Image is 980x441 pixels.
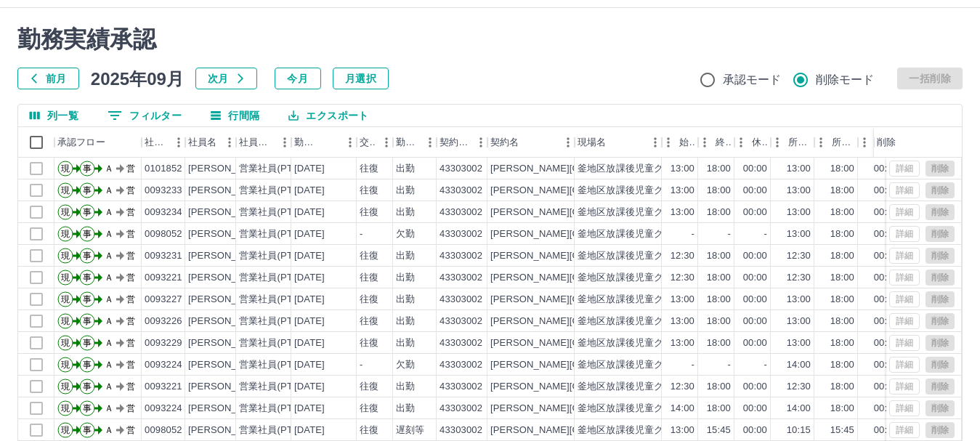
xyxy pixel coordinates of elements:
[671,184,694,198] div: 13:00
[360,127,376,158] div: 交通費
[787,315,811,328] div: 13:00
[490,315,670,328] div: [PERSON_NAME][GEOGRAPHIC_DATA]
[874,162,898,176] div: 00:00
[91,68,184,89] h5: 2025年09月
[396,127,419,158] div: 勤務区分
[188,402,267,416] div: [PERSON_NAME]
[83,360,92,370] text: 事
[105,251,113,261] text: Ａ
[743,162,767,176] div: 00:00
[787,184,811,198] div: 13:00
[239,127,274,158] div: 社員区分
[707,249,731,263] div: 18:00
[83,425,92,435] text: 事
[787,424,811,437] div: 10:15
[236,127,291,158] div: 社員区分
[145,402,182,416] div: 0093224
[698,127,734,158] div: 終業
[787,162,811,176] div: 13:00
[333,68,389,89] button: 月選択
[490,271,670,285] div: [PERSON_NAME][GEOGRAPHIC_DATA]
[294,162,325,176] div: [DATE]
[707,271,731,285] div: 18:00
[787,206,811,219] div: 13:00
[360,249,378,263] div: 往復
[671,293,694,307] div: 13:00
[145,315,182,328] div: 0093226
[419,132,441,153] button: メニュー
[490,206,670,219] div: [PERSON_NAME][GEOGRAPHIC_DATA]
[692,227,694,241] div: -
[874,336,898,350] div: 00:00
[578,358,750,372] div: 釜地区放課後児童クラブ（第一・第二）
[490,402,670,416] div: [PERSON_NAME][GEOGRAPHIC_DATA]
[105,229,113,239] text: Ａ
[105,272,113,283] text: Ａ
[188,293,267,307] div: [PERSON_NAME]
[199,105,271,126] button: 行間隔
[126,163,135,174] text: 営
[578,249,750,263] div: 釜地区放課後児童クラブ（第一・第二）
[764,227,767,241] div: -
[707,336,731,350] div: 18:00
[219,132,240,153] button: メニュー
[145,336,182,350] div: 0093229
[440,127,470,158] div: 契約コード
[830,271,854,285] div: 18:00
[239,336,315,350] div: 営業社員(PT契約)
[830,249,854,263] div: 18:00
[788,127,811,158] div: 所定開始
[83,163,92,174] text: 事
[671,206,694,219] div: 13:00
[814,127,858,158] div: 所定終業
[575,127,662,158] div: 現場名
[360,336,378,350] div: 往復
[728,227,731,241] div: -
[440,358,482,372] div: 43303002
[874,380,898,394] div: 00:00
[662,127,698,158] div: 始業
[874,127,949,158] div: 削除
[239,424,315,437] div: 営業社員(PT契約)
[105,381,113,392] text: Ａ
[830,293,854,307] div: 18:00
[874,206,898,219] div: 00:00
[578,380,750,394] div: 釜地区放課後児童クラブ（第一・第二）
[294,424,325,437] div: [DATE]
[396,184,415,198] div: 出勤
[145,206,182,219] div: 0093234
[707,206,731,219] div: 18:00
[61,338,70,348] text: 現
[707,162,731,176] div: 18:00
[764,358,767,372] div: -
[294,358,325,372] div: [DATE]
[126,403,135,413] text: 営
[105,403,113,413] text: Ａ
[679,127,695,158] div: 始業
[707,315,731,328] div: 18:00
[145,424,182,437] div: 0098052
[239,162,315,176] div: 営業社員(PT契約)
[239,315,315,328] div: 営業社員(PT契約)
[396,293,415,307] div: 出勤
[274,132,296,153] button: メニュー
[126,338,135,348] text: 営
[105,294,113,304] text: Ａ
[490,424,670,437] div: [PERSON_NAME][GEOGRAPHIC_DATA]
[126,229,135,239] text: 営
[275,68,321,89] button: 今月
[771,127,814,158] div: 所定開始
[707,184,731,198] div: 18:00
[671,424,694,437] div: 13:00
[830,336,854,350] div: 18:00
[239,271,315,285] div: 営業社員(PT契約)
[671,249,694,263] div: 12:30
[360,206,378,219] div: 往復
[578,424,750,437] div: 釜地区放課後児童クラブ（第一・第二）
[671,162,694,176] div: 13:00
[195,68,257,89] button: 次月
[743,206,767,219] div: 00:00
[294,293,325,307] div: [DATE]
[188,162,267,176] div: [PERSON_NAME]
[83,381,92,392] text: 事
